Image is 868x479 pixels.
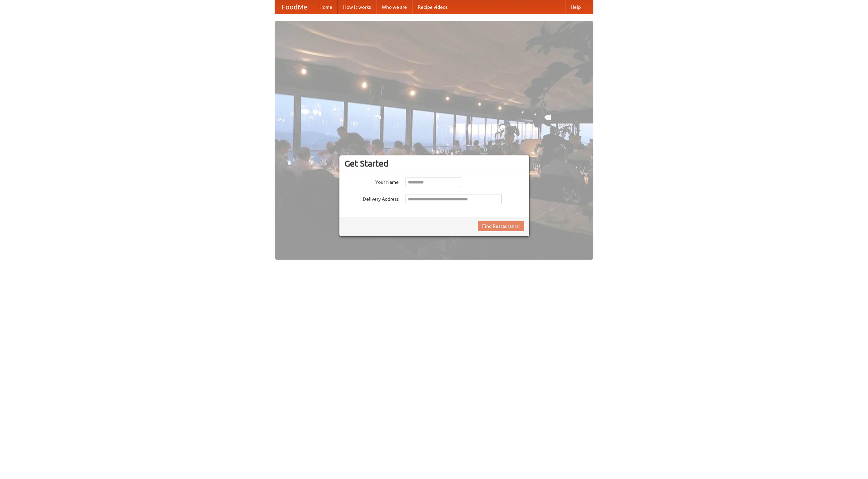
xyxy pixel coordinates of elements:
a: FoodMe [275,0,314,14]
a: Help [565,0,586,14]
a: Who we are [376,0,412,14]
a: Home [314,0,338,14]
h3: Get Started [344,158,524,169]
a: Recipe videos [412,0,453,14]
label: Your Name [344,177,399,186]
button: Find Restaurants! [478,221,524,231]
label: Delivery Address [344,194,399,202]
a: How it works [338,0,376,14]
